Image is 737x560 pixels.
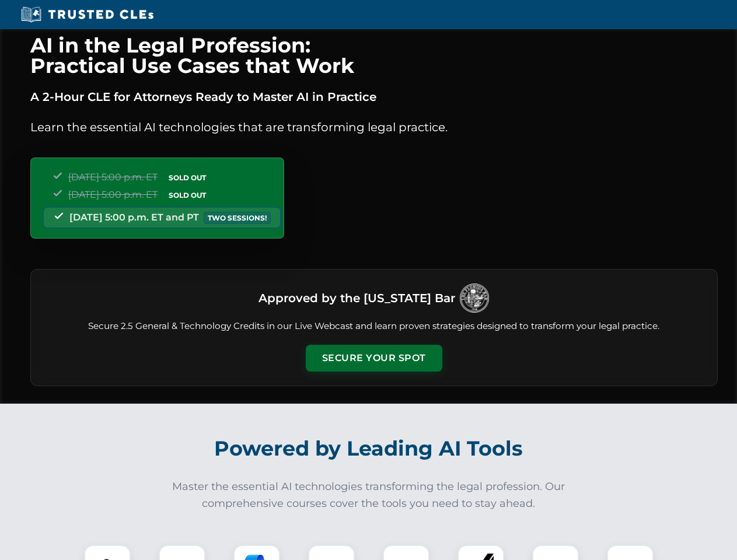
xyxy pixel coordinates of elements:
h3: Approved by the [US_STATE] Bar [259,288,455,309]
span: [DATE] 5:00 p.m. ET [68,171,158,183]
button: Secure Your Spot [306,345,442,372]
p: Learn the essential AI technologies that are transforming legal practice. [30,118,718,136]
span: SOLD OUT [165,171,210,184]
p: Secure 2.5 General & Technology Credits in our Live Webcast and learn proven strategies designed ... [45,320,703,333]
img: Logo [460,283,489,313]
img: Trusted CLEs [18,6,157,23]
span: [DATE] 5:00 p.m. ET [68,189,158,200]
h1: AI in the Legal Profession: Practical Use Cases that Work [30,35,718,76]
p: Master the essential AI technologies transforming the legal profession. Our comprehensive courses... [165,478,573,512]
p: A 2-Hour CLE for Attorneys Ready to Master AI in Practice [30,87,718,106]
span: SOLD OUT [165,189,210,201]
h2: Powered by Leading AI Tools [46,428,692,469]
